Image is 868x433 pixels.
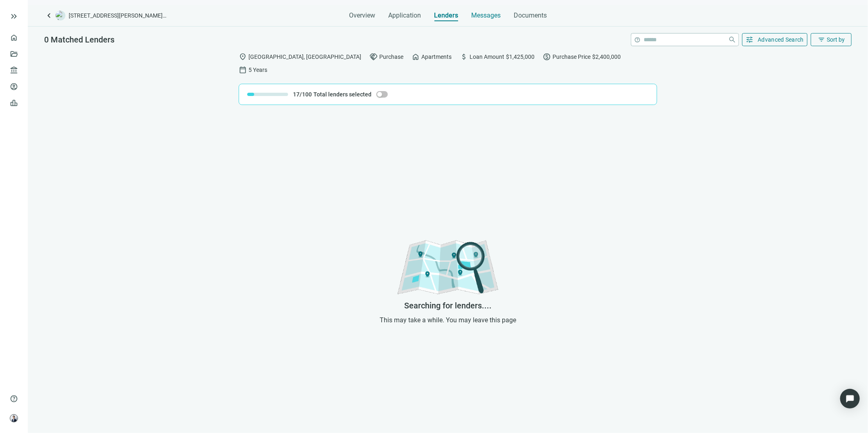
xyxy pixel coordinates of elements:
[840,389,860,408] div: Open Intercom Messenger
[543,53,621,61] div: Purchase Price
[248,52,361,61] span: [GEOGRAPHIC_DATA], [GEOGRAPHIC_DATA]
[10,415,18,422] img: avatar
[377,206,519,347] img: searchLoadingGift
[506,52,535,61] span: $1,425,000
[44,11,54,20] a: keyboard_arrow_left
[248,65,267,74] span: 5 Years
[293,90,312,98] span: 17/100
[313,90,371,98] span: Total lenders selected
[635,37,641,43] span: help
[811,33,852,46] button: filter_listSort by
[742,33,808,46] button: tuneAdvanced Search
[377,299,519,312] p: Searching for lenders....
[69,11,167,20] span: [STREET_ADDRESS][PERSON_NAME][PERSON_NAME]
[377,315,519,325] p: This may take a while. You may leave this page
[592,52,621,61] span: $2,400,000
[44,35,114,45] span: 0 Matched Lenders
[543,53,551,61] span: paid
[239,53,247,61] span: location_on
[10,395,18,403] span: help
[827,36,845,43] span: Sort by
[460,53,468,61] span: attach_money
[460,53,535,61] div: Loan Amount
[9,11,19,21] button: keyboard_double_arrow_right
[746,36,754,44] span: tune
[412,53,420,61] span: home
[379,52,403,61] span: Purchase
[421,52,452,61] span: Apartments
[10,66,16,74] span: account_balance
[388,11,421,20] span: Application
[239,66,247,74] span: calendar_today
[56,11,65,20] img: deal-logo
[349,11,375,20] span: Overview
[434,11,458,20] span: Lenders
[471,11,501,19] span: Messages
[514,11,547,20] span: Documents
[818,36,825,43] span: filter_list
[758,36,804,43] span: Advanced Search
[369,53,378,61] span: handshake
